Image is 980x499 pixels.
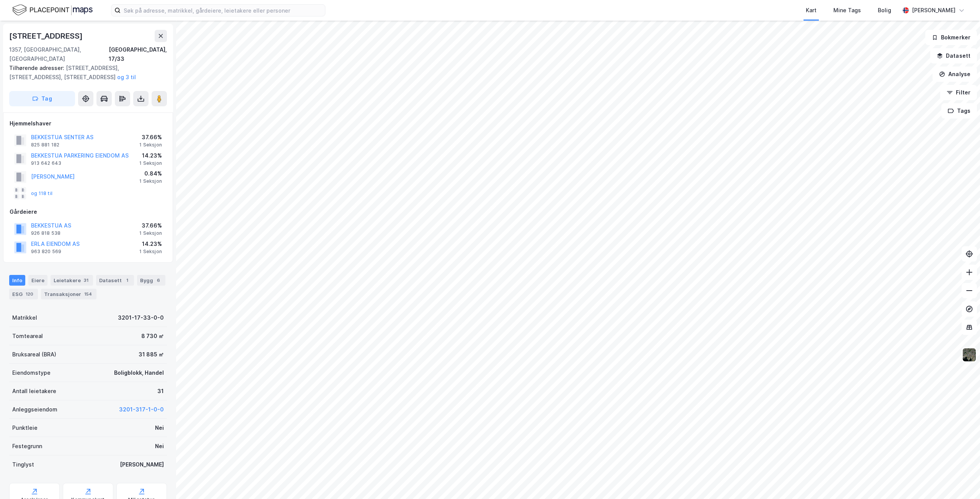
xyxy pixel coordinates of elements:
div: Kontrollprogram for chat [942,462,980,499]
div: 31 [157,387,164,396]
div: 1357, [GEOGRAPHIC_DATA], [GEOGRAPHIC_DATA] [9,45,109,63]
div: Datasett [96,275,134,286]
div: Eiendomstype [12,368,51,377]
div: 1 [123,276,131,284]
div: 8 730 ㎡ [141,332,164,341]
div: 1 Seksjon [139,178,162,184]
button: Tag [9,91,75,106]
div: [STREET_ADDRESS] [9,30,84,42]
div: 963 820 569 [31,249,61,255]
div: 31 [82,276,90,284]
div: Eiere [28,275,47,286]
div: 31 885 ㎡ [139,350,164,359]
div: [STREET_ADDRESS], [STREET_ADDRESS], [STREET_ADDRESS] [9,63,161,82]
div: Matrikkel [12,313,37,322]
span: Tilhørende adresser: [9,65,66,71]
iframe: Chat Widget [942,462,980,499]
div: Hjemmelshaver [10,119,167,128]
div: Info [9,275,25,286]
button: Analyse [933,67,977,82]
div: 120 [24,290,35,298]
div: Bolig [878,6,891,15]
input: Søk på adresse, matrikkel, gårdeiere, leietakere eller personer [121,5,325,16]
div: 1 Seksjon [139,230,162,236]
div: Leietakere [51,275,93,286]
button: 3201-317-1-0-0 [119,405,164,414]
div: 14.23% [139,151,162,160]
div: Nei [155,423,164,432]
div: Punktleie [12,423,38,432]
div: 825 881 182 [31,142,59,148]
button: Filter [940,85,977,100]
div: 37.66% [139,221,162,230]
div: Festegrunn [12,442,42,451]
div: Mine Tags [833,6,861,15]
div: 1 Seksjon [139,249,162,255]
div: [PERSON_NAME] [120,460,164,469]
div: 1 Seksjon [139,142,162,148]
div: Kart [806,6,817,15]
button: Tags [941,103,977,119]
div: Gårdeiere [10,207,167,216]
div: [GEOGRAPHIC_DATA], 17/33 [109,45,167,63]
div: 926 818 538 [31,230,60,236]
div: 154 [83,290,93,298]
div: 37.66% [139,133,162,142]
img: logo.f888ab2527a4732fd821a326f86c7f29.svg [12,3,93,17]
div: Tinglyst [12,460,34,469]
button: Datasett [930,48,977,63]
div: ESG [9,289,38,299]
div: Bygg [137,275,165,286]
img: 9k= [962,348,977,362]
div: [PERSON_NAME] [912,6,955,15]
div: Bruksareal (BRA) [12,350,56,359]
div: Nei [155,442,164,451]
button: Bokmerker [925,30,977,45]
div: 6 [155,276,162,284]
div: 14.23% [139,239,162,249]
div: 1 Seksjon [139,160,162,166]
div: 3201-17-33-0-0 [118,313,164,322]
div: Tomteareal [12,332,43,341]
div: Antall leietakere [12,387,56,396]
div: 913 642 643 [31,160,61,166]
div: 0.84% [139,169,162,178]
div: Anleggseiendom [12,405,57,414]
div: Boligblokk, Handel [114,368,164,377]
div: Transaksjoner [41,289,96,299]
